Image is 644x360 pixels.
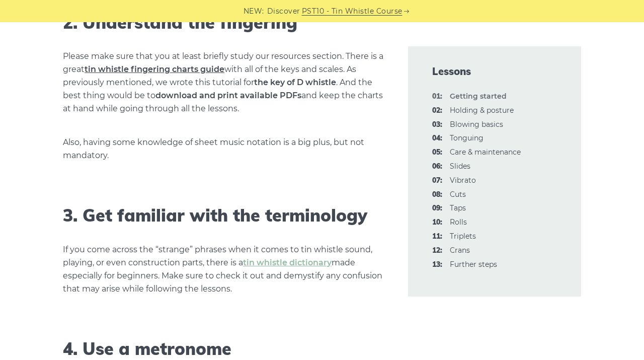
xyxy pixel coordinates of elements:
a: 13:Further steps [450,260,497,269]
span: NEW: [244,6,264,17]
span: Discover [267,6,300,17]
strong: download and print available PDFs [155,91,301,100]
a: 08:Cuts [450,190,466,199]
a: 02:Holding & posture [450,106,514,115]
a: tin whistle dictionary [243,258,332,267]
a: 03:Blowing basics [450,120,503,129]
p: Please make sure that you at least briefly study our resources section. There is a great with all... [63,50,384,115]
a: 12:Crans [450,246,470,255]
a: tin whistle fingering charts guide [85,64,224,74]
p: Also, having some knowledge of sheet music notation is a big plus, but not mandatory. [63,136,384,162]
span: 10: [432,217,442,229]
h2: 3. Get familiar with the terminology [63,205,384,226]
h2: 2. Understand the fingering [63,13,384,33]
a: 06:Slides [450,162,470,171]
span: 06: [432,161,442,173]
span: 07: [432,175,442,187]
a: PST10 - Tin Whistle Course [302,6,403,17]
span: 08: [432,189,442,201]
h2: 4. Use a metronome [63,339,384,359]
a: 09:Taps [450,203,466,212]
span: 03: [432,119,442,131]
span: Lessons [432,64,557,79]
strong: Getting started [450,92,507,101]
span: 02: [432,105,442,117]
span: 04: [432,132,442,145]
span: 09: [432,202,442,214]
span: 11: [432,231,442,243]
span: 13: [432,259,442,271]
a: 05:Care & maintenance [450,148,521,157]
a: 07:Vibrato [450,176,476,185]
span: 12: [432,245,442,257]
span: 01: [432,91,442,103]
p: If you come across the “strange” phrases when it comes to tin whistle sound, playing, or even con... [63,243,384,296]
a: 10:Rolls [450,218,467,227]
a: 11:Triplets [450,232,476,241]
strong: the key of D whistle [254,78,336,87]
a: 04:Tonguing [450,133,484,142]
span: 05: [432,147,442,159]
